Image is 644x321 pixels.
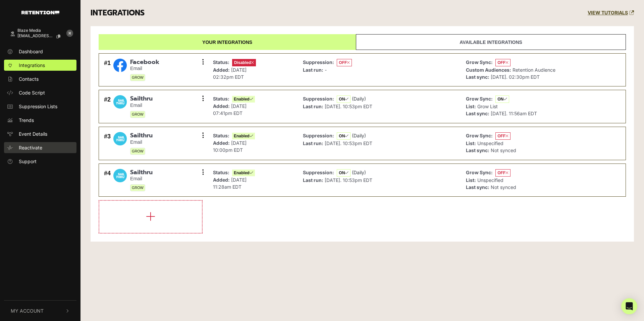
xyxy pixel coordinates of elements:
[491,111,537,116] span: [DATE]. 11:56am EDT
[91,8,145,18] h3: INTEGRATIONS
[466,133,493,138] strong: Grow Sync:
[337,132,351,140] span: ON
[213,67,230,73] strong: Added:
[303,59,334,65] strong: Suppression:
[621,298,637,314] div: Open Intercom Messenger
[303,96,334,102] strong: Suppression:
[466,59,493,65] strong: Grow Sync:
[495,95,509,103] span: ON
[513,67,555,73] span: Retention Audience
[232,170,255,176] span: Enabled
[588,10,634,16] a: VIEW TUTORIALS
[213,140,230,146] strong: Added:
[466,104,476,109] strong: List:
[113,59,127,72] img: Facebook
[303,67,323,73] strong: Last run:
[19,103,57,110] span: Suppression Lists
[213,140,247,153] span: [DATE] 10:00pm EDT
[213,133,229,138] strong: Status:
[491,184,516,190] span: Not synced
[19,158,37,165] span: Support
[130,169,153,176] span: Sailthru
[130,66,159,71] small: Email
[130,111,145,118] span: GROW
[130,103,153,108] small: Email
[113,95,127,109] img: Sailthru
[130,132,153,139] span: Sailthru
[491,74,540,80] span: [DATE]. 02:30pm EDT
[325,104,372,109] span: [DATE]. 10:53pm EDT
[19,48,43,55] span: Dashboard
[495,169,511,177] span: OFF
[466,74,489,80] strong: Last sync:
[466,67,511,73] strong: Custom Audiences:
[99,34,356,50] a: Your integrations
[477,140,503,146] span: Unspecified
[337,169,351,177] span: ON
[21,11,59,14] img: Retention.com
[19,62,45,69] span: Integrations
[4,128,76,139] a: Event Details
[4,60,76,71] a: Integrations
[17,34,54,38] span: [EMAIL_ADDRESS][DOMAIN_NAME]
[466,140,476,146] strong: List:
[303,177,323,183] strong: Last run:
[113,169,127,182] img: Sailthru
[19,130,47,137] span: Event Details
[4,301,76,321] button: My Account
[303,133,334,138] strong: Suppression:
[19,117,34,124] span: Trends
[356,34,626,50] a: Available integrations
[213,170,229,175] strong: Status:
[466,111,489,116] strong: Last sync:
[337,95,351,103] span: ON
[495,132,511,140] span: OFF
[4,25,63,43] a: Blaze Media [EMAIL_ADDRESS][DOMAIN_NAME]
[477,177,503,183] span: Unspecified
[466,170,493,175] strong: Grow Sync:
[213,96,229,102] strong: Status:
[232,59,256,66] span: Disabled
[325,140,372,146] span: [DATE]. 10:53pm EDT
[130,139,153,145] small: Email
[104,132,111,155] div: #3
[303,104,323,109] strong: Last run:
[232,96,255,103] span: Enabled
[325,177,372,183] span: [DATE]. 10:53pm EDT
[466,184,489,190] strong: Last sync:
[113,132,127,145] img: Sailthru
[213,67,247,80] span: [DATE] 02:32pm EDT
[213,177,247,190] span: [DATE] 11:28am EDT
[491,147,516,153] span: Not synced
[19,144,42,151] span: Reactivate
[4,87,76,98] a: Code Script
[17,28,66,33] div: Blaze Media
[104,169,111,192] div: #4
[352,133,366,138] span: (Daily)
[352,170,366,175] span: (Daily)
[130,74,145,81] span: GROW
[104,59,111,81] div: #1
[4,142,76,153] a: Reactivate
[337,59,352,66] span: OFF
[104,95,111,118] div: #2
[213,59,229,65] strong: Status:
[130,95,153,103] span: Sailthru
[19,89,45,96] span: Code Script
[4,156,76,167] a: Support
[213,103,230,109] strong: Added:
[466,96,493,102] strong: Grow Sync:
[130,176,153,182] small: Email
[130,148,145,155] span: GROW
[303,140,323,146] strong: Last run:
[4,101,76,112] a: Suppression Lists
[303,170,334,175] strong: Suppression:
[477,104,498,109] span: Grow List
[4,73,76,84] a: Contacts
[130,59,159,66] span: Facebook
[495,59,511,66] span: OFF
[352,96,366,102] span: (Daily)
[19,75,39,82] span: Contacts
[325,67,327,73] span: -
[11,307,44,314] span: My Account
